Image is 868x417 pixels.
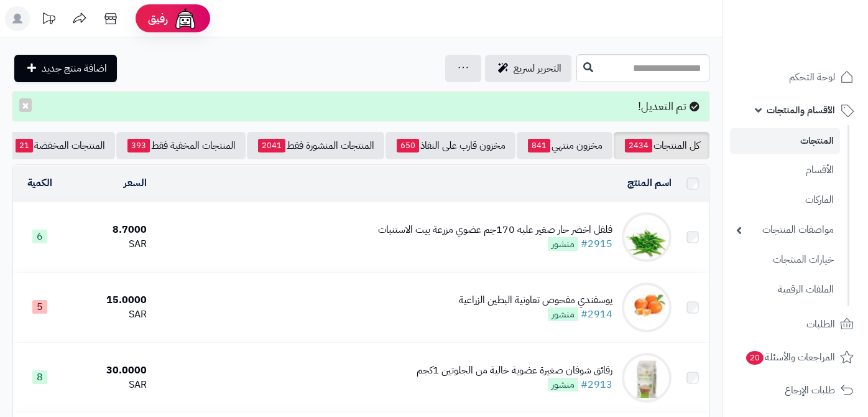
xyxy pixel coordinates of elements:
div: يوسفندي مفحوص تعاونية البطين الزراعية [459,293,612,307]
a: اضافة منتج جديد [14,55,117,82]
div: فلفل اخضر حار صغير علبه 170جم عضوي مزرعة بيت الاستنبات [378,223,612,237]
span: 5 [32,300,47,314]
img: فلفل اخضر حار صغير علبه 170جم عضوي مزرعة بيت الاستنبات [622,212,672,262]
div: SAR [72,307,147,322]
span: 21 [16,139,33,152]
span: منشور [548,378,578,391]
div: SAR [72,378,147,392]
a: مخزون منتهي841 [517,132,612,159]
a: الماركات [730,187,840,213]
span: 2434 [625,139,652,152]
a: المراجعات والأسئلة20 [730,342,861,372]
a: المنتجات [730,128,840,154]
div: 8.7000 [72,223,147,237]
a: اسم المنتج [627,176,672,190]
a: تحديثات المنصة [33,6,64,34]
a: السعر [124,176,147,190]
div: رقائق شوفان صغيرة عضوية خالية من الجلوتين 1كجم [417,363,612,378]
a: #2915 [581,237,612,251]
div: 15.0000 [72,293,147,307]
span: 841 [528,139,550,152]
a: #2914 [581,307,612,322]
a: خيارات المنتجات [730,246,840,273]
span: 2041 [258,139,285,152]
span: 393 [127,139,150,152]
span: الطلبات [806,316,835,333]
a: مخزون قارب على النفاذ650 [386,132,515,159]
a: التحرير لسريع [485,55,571,82]
span: 650 [397,139,419,152]
a: المنتجات المخفية فقط393 [116,132,246,159]
a: الكمية [27,176,52,190]
img: logo-2.png [783,33,856,59]
div: تم التعديل! [12,91,709,121]
span: رفيق [148,11,168,26]
span: 20 [746,351,764,365]
span: التحرير لسريع [514,61,561,76]
span: المراجعات والأسئلة [745,349,835,366]
div: SAR [72,237,147,251]
a: المنتجات المنشورة فقط2041 [247,132,384,159]
a: المنتجات المخفضة21 [4,132,115,159]
button: × [19,98,32,112]
a: الأقسام [730,157,840,184]
span: لوحة التحكم [789,68,835,86]
a: طلبات الإرجاع [730,375,861,405]
span: اضافة منتج جديد [42,61,107,76]
a: #2913 [581,377,612,392]
img: رقائق شوفان صغيرة عضوية خالية من الجلوتين 1كجم [622,353,672,403]
a: الملفات الرقمية [730,276,840,303]
a: كل المنتجات2434 [614,132,709,159]
img: ai-face.png [173,6,198,31]
div: 30.0000 [72,363,147,378]
span: طلبات الإرجاع [785,382,835,399]
span: منشور [548,307,578,321]
img: يوسفندي مفحوص تعاونية البطين الزراعية [622,283,672,332]
a: لوحة التحكم [730,62,861,92]
a: مواصفات المنتجات [730,217,840,243]
span: 8 [32,370,47,384]
span: الأقسام والمنتجات [767,101,835,119]
a: الطلبات [730,309,861,339]
span: 6 [32,230,47,243]
span: منشور [548,237,578,251]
